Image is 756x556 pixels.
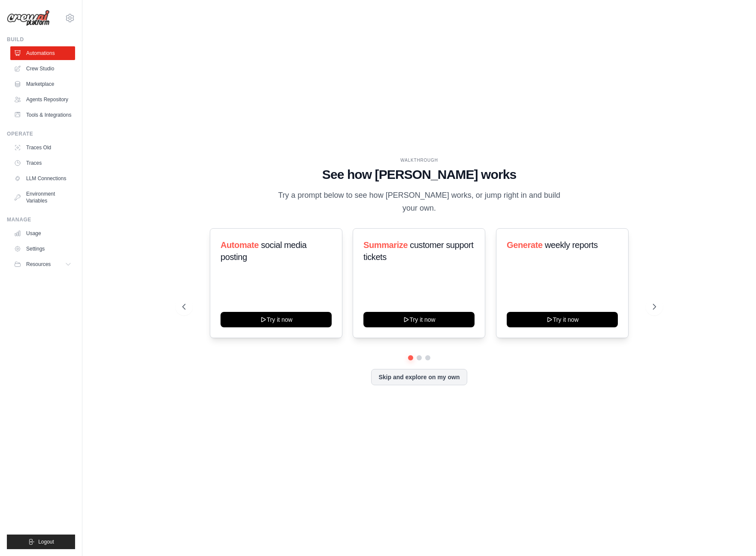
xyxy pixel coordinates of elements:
[182,157,656,163] div: WALKTHROUGH
[7,216,75,223] div: Manage
[10,172,75,185] a: LLM Connections
[26,261,51,268] span: Resources
[544,240,597,250] span: weekly reports
[10,227,75,240] a: Usage
[363,312,475,327] button: Try it now
[10,77,75,91] a: Marketplace
[371,369,467,385] button: Skip and explore on my own
[38,538,54,545] span: Logout
[10,257,75,271] button: Resources
[713,515,756,556] iframe: Chat Widget
[10,46,75,60] a: Automations
[221,240,307,262] span: social media posting
[507,312,618,327] button: Try it now
[7,36,75,43] div: Build
[10,242,75,256] a: Settings
[182,167,656,182] h1: See how [PERSON_NAME] works
[10,93,75,106] a: Agents Repository
[10,156,75,170] a: Traces
[10,108,75,122] a: Tools & Integrations
[507,240,543,250] span: Generate
[275,189,563,215] p: Try a prompt below to see how [PERSON_NAME] works, or jump right in and build your own.
[7,535,75,549] button: Logout
[10,187,75,208] a: Environment Variables
[363,240,473,262] span: customer support tickets
[10,141,75,154] a: Traces Old
[221,312,332,327] button: Try it now
[7,10,50,27] img: Logo
[363,240,408,250] span: Summarize
[221,240,259,250] span: Automate
[10,62,75,76] a: Crew Studio
[7,130,75,137] div: Operate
